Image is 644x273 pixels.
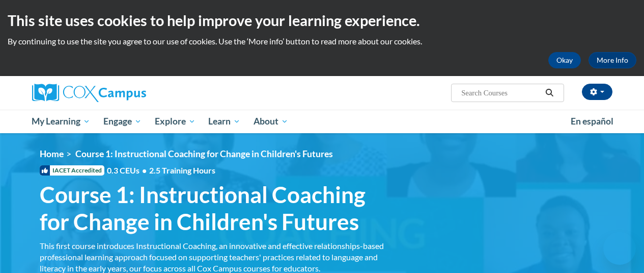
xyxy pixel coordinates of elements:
span: Course 1: Instructional Coaching for Change in Children's Futures [40,181,391,235]
span: En español [571,116,613,127]
span: • [142,165,147,175]
a: Explore [148,110,202,133]
div: Main menu [24,110,620,133]
p: By continuing to use the site you agree to our use of cookies. Use the ‘More info’ button to read... [8,36,636,47]
span: Course 1: Instructional Coaching for Change in Children's Futures [75,148,333,159]
span: Engage [103,115,142,128]
span: 2.5 Training Hours [149,165,215,175]
iframe: Button to launch messaging window [603,232,636,265]
a: Engage [97,110,148,133]
button: Account Settings [582,84,612,100]
a: My Learning [25,110,97,133]
span: IACET Accredited [40,165,104,176]
a: More Info [589,52,636,68]
button: Search [542,87,557,99]
input: Search Courses [460,87,542,99]
a: Home [40,148,64,159]
a: En español [564,111,620,132]
span: About [254,115,288,128]
span: 0.3 CEUs [107,165,215,176]
span: Explore [155,115,195,128]
h2: This site uses cookies to help improve your learning experience. [8,10,636,31]
a: About [247,110,295,133]
a: Cox Campus [32,84,215,102]
span: Learn [208,115,240,128]
a: Learn [202,110,247,133]
button: Okay [548,52,581,68]
span: My Learning [32,115,90,128]
img: Cox Campus [32,84,146,102]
